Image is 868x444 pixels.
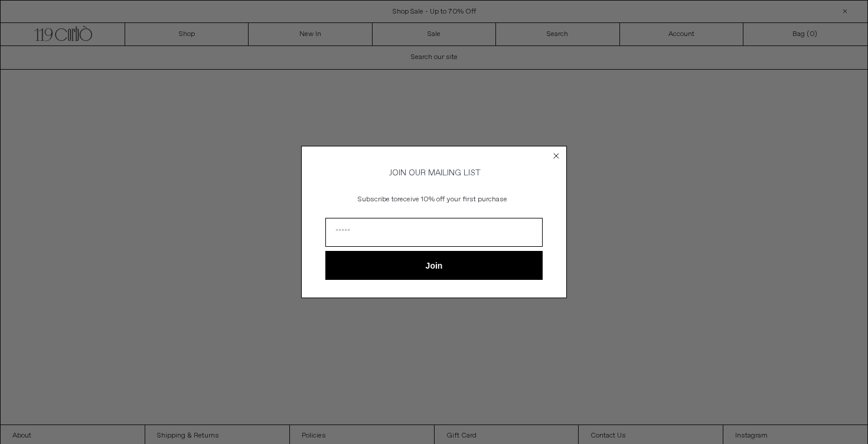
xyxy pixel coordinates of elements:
[387,168,481,178] span: JOIN OUR MAILING LIST
[325,251,543,280] button: Join
[397,195,507,204] span: receive 10% off your first purchase
[325,218,543,247] input: Email
[550,150,562,162] button: Close dialog
[358,195,397,204] span: Subscribe to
